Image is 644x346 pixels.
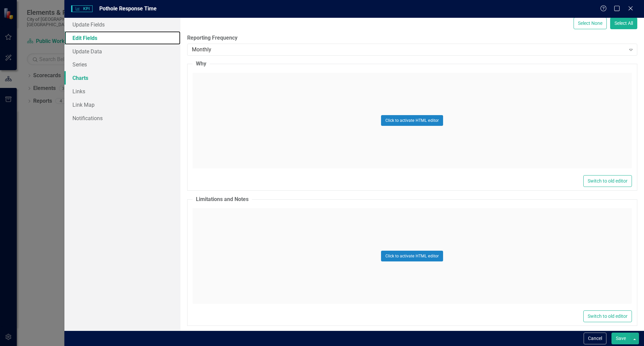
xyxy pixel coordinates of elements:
a: Charts [64,71,180,85]
legend: Limitations and Notes [193,196,252,203]
a: Edit Fields [64,31,180,45]
a: Update Data [64,45,180,58]
a: Notifications [64,111,180,125]
button: Click to activate HTML editor [381,115,443,126]
button: Select All [610,17,637,29]
span: Pothole Response Time [99,5,157,12]
span: KPI [71,5,93,12]
a: Series [64,58,180,71]
button: Select None [574,17,607,29]
button: Save [611,333,630,344]
div: Monthly [192,46,626,53]
a: Link Map [64,98,180,111]
button: Switch to old editor [583,175,632,187]
legend: Why [193,60,210,68]
button: Switch to old editor [583,310,632,322]
button: Click to activate HTML editor [381,251,443,261]
a: Links [64,85,180,98]
a: Update Fields [64,18,180,31]
button: Cancel [584,333,606,344]
label: Reporting Frequency [187,34,637,42]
